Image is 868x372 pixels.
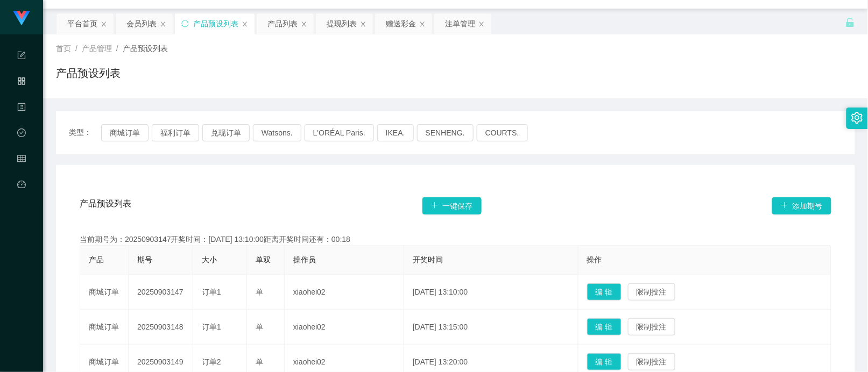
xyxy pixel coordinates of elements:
span: 开奖时间 [413,255,443,264]
span: 产品管理 [17,77,26,173]
button: IKEA. [377,124,414,141]
td: [DATE] 13:10:00 [404,275,578,310]
td: 20250903148 [129,310,193,345]
span: 产品 [89,255,104,264]
i: 图标: close [160,21,166,27]
button: 限制投注 [628,353,675,370]
button: 编 辑 [587,353,622,370]
span: 订单1 [202,323,221,331]
span: 首页 [56,44,71,53]
td: [DATE] 13:15:00 [404,310,578,345]
div: 平台首页 [67,13,97,34]
button: 兑现订单 [202,124,250,141]
img: logo.9652507e.png [13,11,30,26]
span: 操作 [587,255,602,264]
i: 图标: form [17,46,26,68]
span: 操作员 [293,255,316,264]
button: 编 辑 [587,283,622,301]
span: 类型： [69,124,101,141]
i: 图标: profile [17,98,26,119]
span: 数据中心 [17,129,26,225]
i: 图标: unlock [845,18,855,27]
button: COURTS. [477,124,528,141]
button: SENHENG. [417,124,474,141]
span: 单 [256,288,263,296]
span: 订单2 [202,357,221,366]
i: 图标: appstore-o [17,72,26,94]
i: 图标: sync [181,20,189,27]
td: xiaohei02 [285,310,404,345]
button: 商城订单 [101,124,149,141]
i: 图标: close [242,21,248,27]
span: / [75,44,77,53]
i: 图标: close [101,21,107,27]
td: xiaohei02 [285,275,404,310]
span: 系统配置 [17,52,26,147]
div: 会员列表 [126,13,157,34]
span: 产品预设列表 [80,197,131,214]
i: 图标: setting [851,112,863,124]
button: 编 辑 [587,318,622,335]
span: 产品预设列表 [123,44,168,53]
button: 限制投注 [628,283,675,301]
span: 订单1 [202,288,221,296]
div: 提现列表 [327,13,357,34]
div: 产品预设列表 [193,13,238,34]
span: / [116,44,118,53]
div: 赠送彩金 [386,13,416,34]
button: L'ORÉAL Paris. [305,124,374,141]
span: 内容中心 [17,103,26,199]
button: 图标: plus添加期号 [772,197,831,214]
button: 图标: plus一键保存 [422,197,482,214]
i: 图标: table [17,149,26,171]
i: 图标: close [360,21,366,27]
td: 商城订单 [80,310,129,345]
span: 单 [256,323,263,331]
span: 期号 [137,255,152,264]
h1: 产品预设列表 [56,65,121,81]
span: 单双 [256,255,271,264]
button: 限制投注 [628,318,675,335]
span: 单 [256,357,263,366]
td: 商城订单 [80,275,129,310]
span: 大小 [202,255,217,264]
button: 福利订单 [152,124,199,141]
div: 注单管理 [445,13,475,34]
div: 当前期号为：20250903147开奖时间：[DATE] 13:10:00距离开奖时间还有：00:18 [80,234,831,245]
span: 产品管理 [82,44,112,53]
div: 产品列表 [267,13,298,34]
button: Watsons. [253,124,301,141]
i: 图标: check-circle-o [17,124,26,145]
i: 图标: close [419,21,426,27]
i: 图标: close [478,21,485,27]
td: 20250903147 [129,275,193,310]
a: 图标: dashboard平台首页 [17,174,26,283]
span: 会员管理 [17,155,26,251]
i: 图标: close [301,21,307,27]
